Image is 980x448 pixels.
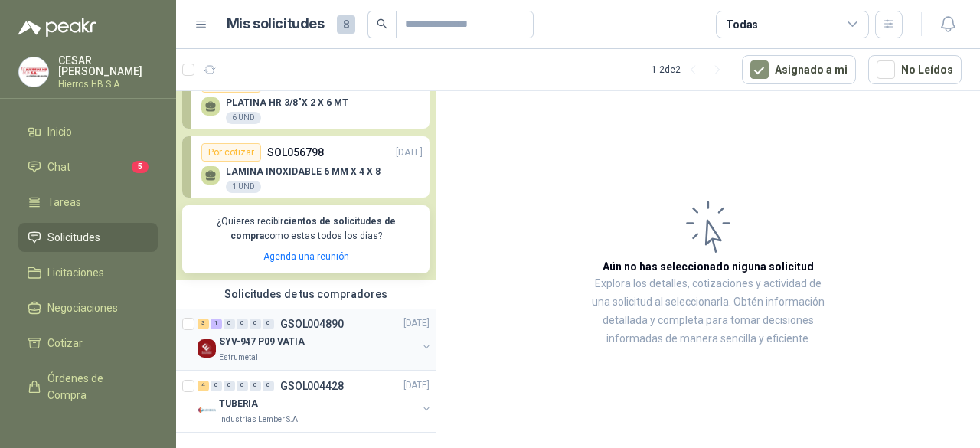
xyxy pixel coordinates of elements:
span: 8 [337,15,355,34]
a: Por cotizarSOL056800[DATE] PLATINA HR 3/8"X 2 X 6 MT6 UND [182,67,430,129]
a: Inicio [18,117,158,146]
div: 0 [263,381,274,391]
span: Tareas [47,194,81,211]
div: 0 [250,319,261,329]
p: LAMINA INOXIDABLE 6 MM X 4 X 8 [226,166,381,177]
a: Negociaciones [18,293,158,322]
p: ¿Quieres recibir como estas todos los días? [191,214,420,244]
p: SOL056798 [267,144,324,161]
p: [DATE] [396,146,423,160]
p: GSOL004890 [280,319,344,329]
p: Hierros HB S.A. [58,80,158,89]
button: Asignado a mi [742,55,856,84]
div: 0 [224,381,235,391]
div: 6 UND [226,112,261,124]
span: Órdenes de Compra [47,370,143,404]
a: Agenda una reunión [263,251,349,262]
h1: Mis solicitudes [227,13,325,35]
div: 0 [263,319,274,329]
img: Company Logo [198,339,216,358]
span: Chat [47,159,70,175]
a: 3 1 0 0 0 0 GSOL004890[DATE] Company LogoSYV-947 P09 VATIAEstrumetal [198,315,433,364]
div: Solicitudes de tus compradores [176,280,436,309]
p: PLATINA HR 3/8"X 2 X 6 MT [226,97,348,108]
a: Por cotizarSOL056798[DATE] LAMINA INOXIDABLE 6 MM X 4 X 81 UND [182,136,430,198]
p: Estrumetal [219,352,258,364]
p: CESAR [PERSON_NAME] [58,55,158,77]
div: Todas [726,16,758,33]
p: TUBERIA [219,397,258,411]
div: 0 [224,319,235,329]
button: No Leídos [868,55,962,84]
h3: Aún no has seleccionado niguna solicitud [603,258,814,275]
span: search [377,18,387,29]
p: [DATE] [403,378,430,393]
a: Licitaciones [18,258,158,287]
div: 0 [237,381,248,391]
img: Company Logo [198,401,216,420]
div: 1 [211,319,222,329]
p: GSOL004428 [280,381,344,391]
img: Logo peakr [18,18,96,37]
a: Chat5 [18,152,158,181]
span: Solicitudes [47,229,100,246]
p: [DATE] [403,316,430,331]
p: SYV-947 P09 VATIA [219,335,305,349]
div: 0 [250,381,261,391]
p: Industrias Lember S.A [219,414,298,426]
a: Tareas [18,188,158,217]
div: 3 [198,319,209,329]
b: cientos de solicitudes de compra [230,216,396,241]
a: Cotizar [18,329,158,358]
div: 0 [211,381,222,391]
a: 4 0 0 0 0 0 GSOL004428[DATE] Company LogoTUBERIAIndustrias Lember S.A [198,377,433,426]
img: Company Logo [19,57,48,87]
span: Licitaciones [47,264,104,281]
span: Cotizar [47,335,83,352]
div: 4 [198,381,209,391]
a: Solicitudes [18,223,158,252]
span: Inicio [47,123,72,140]
div: 0 [237,319,248,329]
p: Explora los detalles, cotizaciones y actividad de una solicitud al seleccionarla. Obtén informaci... [590,275,827,348]
a: Órdenes de Compra [18,364,158,410]
span: Negociaciones [47,299,118,316]
div: 1 - 2 de 2 [652,57,730,82]
div: Por cotizar [201,143,261,162]
span: 5 [132,161,149,173]
div: 1 UND [226,181,261,193]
